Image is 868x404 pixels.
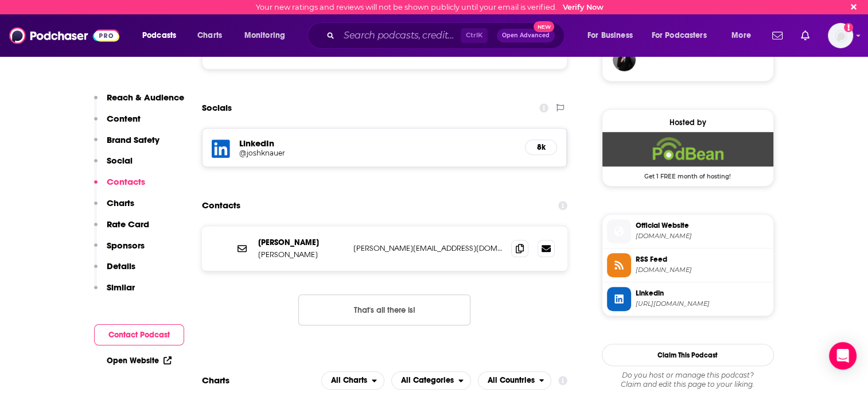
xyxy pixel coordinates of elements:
span: All Charts [331,376,367,384]
span: Monitoring [244,28,285,44]
span: Official Website [636,220,769,231]
button: Similar [94,282,135,303]
button: Claim This Podcast [602,344,774,366]
span: categoryvisionaries.podbean.com [636,232,769,240]
button: open menu [478,371,552,390]
a: Official Website[DOMAIN_NAME] [607,219,769,243]
a: Show notifications dropdown [796,26,814,45]
button: Brand Safety [94,134,159,156]
p: [PERSON_NAME][EMAIL_ADDRESS][DOMAIN_NAME] [353,243,503,253]
span: https://www.linkedin.com/in/joshknauer [636,300,769,308]
span: All Countries [488,376,535,384]
h5: LinkedIn [239,138,516,149]
p: Details [107,261,135,271]
span: New [534,21,554,32]
svg: Email not verified [844,23,853,32]
div: Open Intercom Messenger [829,342,857,370]
span: RSS Feed [636,254,769,265]
a: Open Website [107,356,172,366]
a: RSS Feed[DOMAIN_NAME] [607,253,769,277]
p: Sponsors [107,240,145,251]
p: Reach & Audience [107,92,184,103]
div: Your new ratings and reviews will not be shown publicly until your email is verified. [256,3,604,11]
button: open menu [579,26,647,45]
span: Linkedin [636,288,769,298]
p: Charts [107,197,134,208]
a: @joshknauer [239,149,516,157]
h2: Socials [202,97,232,119]
img: JohirMia [613,48,636,71]
p: Similar [107,282,135,293]
button: open menu [321,371,384,390]
button: open menu [134,26,191,45]
div: Claim and edit this page to your liking. [602,371,774,389]
h2: Contacts [202,195,240,216]
p: Rate Card [107,219,149,230]
p: Contacts [107,176,145,187]
input: Search podcasts, credits, & more... [339,26,461,45]
button: open menu [391,371,471,390]
p: Content [107,113,141,124]
span: All Categories [401,376,454,384]
a: Verify Now [563,3,604,11]
p: [PERSON_NAME] [258,250,344,259]
button: Contacts [94,176,145,197]
div: Hosted by [602,118,773,127]
span: feed.podbean.com [636,266,769,274]
button: Open AdvancedNew [497,29,555,42]
p: Social [107,155,133,166]
span: For Podcasters [652,28,707,44]
h2: Countries [478,371,552,390]
button: Reach & Audience [94,92,184,113]
span: Do you host or manage this podcast? [602,371,774,380]
span: Get 1 FREE month of hosting! [602,166,773,180]
button: open menu [644,26,723,45]
a: Podbean Deal: Get 1 FREE month of hosting! [602,132,773,179]
h2: Charts [202,375,229,386]
h2: Categories [391,371,471,390]
a: Charts [190,26,229,45]
span: Charts [197,28,222,44]
h5: @joshknauer [239,149,423,157]
a: Linkedin[URL][DOMAIN_NAME] [607,287,769,311]
span: Ctrl K [461,28,488,43]
span: For Business [587,28,633,44]
span: More [731,28,751,44]
button: open menu [236,26,300,45]
button: open menu [723,26,765,45]
p: Brand Safety [107,134,159,145]
span: Podcasts [142,28,176,44]
img: User Profile [828,23,853,48]
button: Charts [94,197,134,219]
img: Podbean Deal: Get 1 FREE month of hosting! [602,132,773,166]
button: Nothing here. [298,294,470,325]
button: Content [94,113,141,134]
button: Sponsors [94,240,145,261]
div: Search podcasts, credits, & more... [318,22,575,49]
p: [PERSON_NAME] [258,238,344,247]
button: Details [94,261,135,282]
button: Contact Podcast [94,324,184,345]
img: Podchaser - Follow, Share and Rate Podcasts [9,25,119,46]
button: Social [94,155,133,176]
button: Rate Card [94,219,149,240]
button: Show profile menu [828,23,853,48]
span: Open Advanced [502,33,550,38]
a: Show notifications dropdown [768,26,787,45]
h5: 8k [535,142,547,152]
span: Logged in as sstevens [828,23,853,48]
h2: Platforms [321,371,384,390]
